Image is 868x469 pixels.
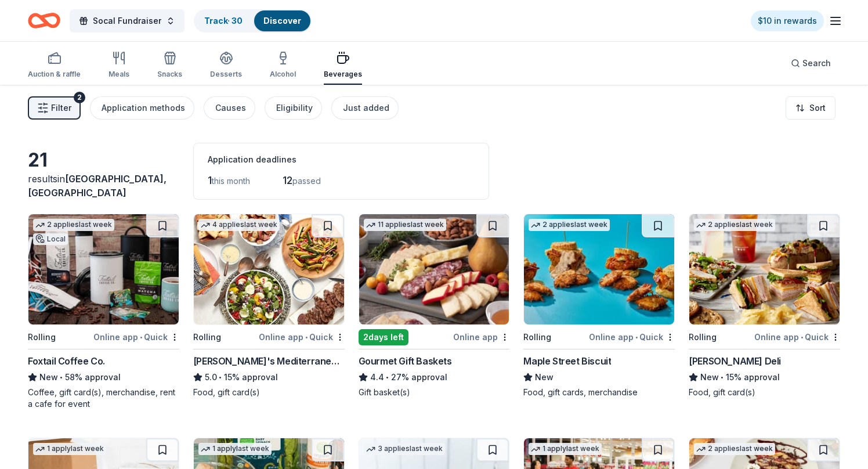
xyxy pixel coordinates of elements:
a: Image for McAlister's Deli2 applieslast weekRollingOnline app•Quick[PERSON_NAME] DeliNew•15% appr... [689,214,840,398]
div: Online app Quick [589,330,675,344]
button: Causes [204,96,255,120]
div: Beverages [324,70,362,79]
div: 2 applies last week [694,443,775,455]
div: Application deadlines [208,153,475,167]
img: Image for McAlister's Deli [689,214,840,324]
span: • [219,373,222,382]
span: Sort [809,101,826,115]
div: [PERSON_NAME]'s Mediterranean Cafe [193,354,345,368]
div: 2 days left [359,329,408,345]
div: Rolling [523,330,551,344]
button: Track· 30Discover [194,9,312,33]
img: Image for Taziki's Mediterranean Cafe [194,214,344,324]
a: Image for Gourmet Gift Baskets11 applieslast week2days leftOnline appGourmet Gift Baskets4.4•27% ... [359,214,510,398]
button: Filter2 [28,96,81,120]
span: in [28,173,167,199]
button: Just added [331,96,399,120]
div: Application methods [102,101,185,115]
div: Desserts [210,70,242,79]
span: New [535,370,554,384]
a: Discover [263,16,301,26]
div: 4 applies last week [198,219,280,231]
div: 2 applies last week [694,219,775,231]
img: Image for Gourmet Gift Baskets [359,214,509,324]
div: 2 [74,92,85,103]
button: Desserts [210,46,242,85]
button: Sort [786,96,836,120]
div: Alcohol [270,70,296,79]
div: 58% approval [28,370,179,384]
a: Image for Foxtail Coffee Co.2 applieslast weekLocalRollingOnline app•QuickFoxtail Coffee Co.New•5... [28,214,179,410]
div: Food, gift card(s) [193,387,345,398]
button: Eligibility [265,96,322,120]
span: New [700,370,719,384]
div: Meals [108,70,129,79]
span: • [305,333,308,342]
span: 12 [283,174,292,186]
div: 11 applies last week [364,219,446,231]
span: Search [802,56,831,70]
div: 3 applies last week [364,443,445,455]
div: Eligibility [276,101,313,115]
div: Rolling [28,330,56,344]
a: Home [28,7,60,34]
div: 15% approval [689,370,840,384]
button: Application methods [90,96,194,120]
button: Snacks [157,46,182,85]
div: Online app Quick [93,330,179,344]
div: Auction & raffle [28,70,81,79]
div: Rolling [689,330,717,344]
div: Food, gift card(s) [689,387,840,398]
span: Socal Fundraiser [93,14,161,28]
div: results [28,172,179,200]
span: passed [292,176,321,186]
a: Image for Taziki's Mediterranean Cafe4 applieslast weekRollingOnline app•Quick[PERSON_NAME]'s Med... [193,214,345,398]
button: Alcohol [270,46,296,85]
div: Coffee, gift card(s), merchandise, rent a cafe for event [28,387,179,410]
a: Image for Maple Street Biscuit2 applieslast weekRollingOnline app•QuickMaple Street BiscuitNewFoo... [523,214,675,398]
div: Food, gift cards, merchandise [523,387,675,398]
img: Image for Foxtail Coffee Co. [28,214,179,324]
div: [PERSON_NAME] Deli [689,354,781,368]
div: Gift basket(s) [359,387,510,398]
div: Just added [343,101,389,115]
div: Causes [215,101,246,115]
a: Track· 30 [204,16,243,26]
div: 1 apply last week [529,443,602,455]
span: 5.0 [205,370,217,384]
button: Meals [108,46,129,85]
div: 2 applies last week [33,219,114,231]
div: 27% approval [359,370,510,384]
button: Beverages [324,46,362,85]
img: Image for Maple Street Biscuit [524,214,674,324]
button: Search [782,52,840,75]
span: • [635,333,638,342]
div: Gourmet Gift Baskets [359,354,452,368]
span: • [386,373,389,382]
div: 21 [28,149,179,172]
span: 1 [208,174,212,186]
span: this month [212,176,250,186]
div: Maple Street Biscuit [523,354,611,368]
span: [GEOGRAPHIC_DATA], [GEOGRAPHIC_DATA] [28,173,167,199]
div: Snacks [157,70,182,79]
div: Online app Quick [259,330,345,344]
button: Auction & raffle [28,46,81,85]
div: Local [33,233,68,245]
button: Socal Fundraiser [70,9,185,33]
div: Rolling [193,330,221,344]
span: • [140,333,142,342]
span: • [60,373,63,382]
div: 1 apply last week [198,443,272,455]
div: Online app Quick [754,330,840,344]
div: Foxtail Coffee Co. [28,354,105,368]
span: New [39,370,58,384]
div: Online app [453,330,509,344]
span: 4.4 [370,370,384,384]
span: • [801,333,803,342]
div: 2 applies last week [529,219,610,231]
div: 15% approval [193,370,345,384]
div: 1 apply last week [33,443,106,455]
span: • [721,373,724,382]
span: Filter [51,101,71,115]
